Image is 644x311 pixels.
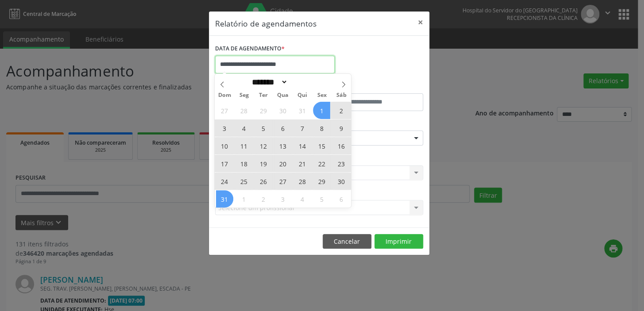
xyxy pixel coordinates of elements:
[332,102,350,119] span: Agosto 2, 2025
[235,102,253,119] span: Julho 28, 2025
[321,80,423,93] label: ATÉ
[313,119,330,137] span: Agosto 8, 2025
[216,155,233,172] span: Agosto 17, 2025
[255,173,272,190] span: Agosto 26, 2025
[255,190,272,207] span: Setembro 2, 2025
[313,173,330,190] span: Agosto 29, 2025
[255,119,272,137] span: Agosto 5, 2025
[313,137,330,154] span: Agosto 15, 2025
[412,12,429,33] button: Close
[294,102,311,119] span: Julho 31, 2025
[332,173,350,190] span: Agosto 30, 2025
[294,173,311,190] span: Agosto 28, 2025
[274,190,292,207] span: Setembro 3, 2025
[255,155,272,172] span: Agosto 19, 2025
[294,119,311,137] span: Agosto 7, 2025
[216,190,233,207] span: Agosto 31, 2025
[216,137,233,154] span: Agosto 10, 2025
[235,173,253,190] span: Agosto 25, 2025
[332,119,350,137] span: Agosto 9, 2025
[215,18,316,29] h5: Relatório de agendamentos
[274,173,292,190] span: Agosto 27, 2025
[235,155,253,172] span: Agosto 18, 2025
[294,155,311,172] span: Agosto 21, 2025
[288,77,317,87] input: Year
[274,137,292,154] span: Agosto 13, 2025
[294,190,311,207] span: Setembro 4, 2025
[332,92,351,98] span: Sáb
[255,102,272,119] span: Julho 29, 2025
[215,42,285,56] label: DATA DE AGENDAMENTO
[274,102,292,119] span: Julho 30, 2025
[313,155,330,172] span: Agosto 22, 2025
[215,92,234,98] span: Dom
[293,92,312,98] span: Qui
[235,137,253,154] span: Agosto 11, 2025
[274,119,292,137] span: Agosto 6, 2025
[255,137,272,154] span: Agosto 12, 2025
[332,137,350,154] span: Agosto 16, 2025
[254,92,273,98] span: Ter
[273,92,293,98] span: Qua
[313,102,330,119] span: Agosto 1, 2025
[274,155,292,172] span: Agosto 20, 2025
[234,92,254,98] span: Seg
[374,234,423,249] button: Imprimir
[294,137,311,154] span: Agosto 14, 2025
[249,77,288,87] select: Month
[235,119,253,137] span: Agosto 4, 2025
[313,190,330,207] span: Setembro 5, 2025
[235,190,253,207] span: Setembro 1, 2025
[216,173,233,190] span: Agosto 24, 2025
[332,155,350,172] span: Agosto 23, 2025
[312,92,332,98] span: Sex
[216,102,233,119] span: Julho 27, 2025
[216,119,233,137] span: Agosto 3, 2025
[323,234,371,249] button: Cancelar
[332,190,350,207] span: Setembro 6, 2025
